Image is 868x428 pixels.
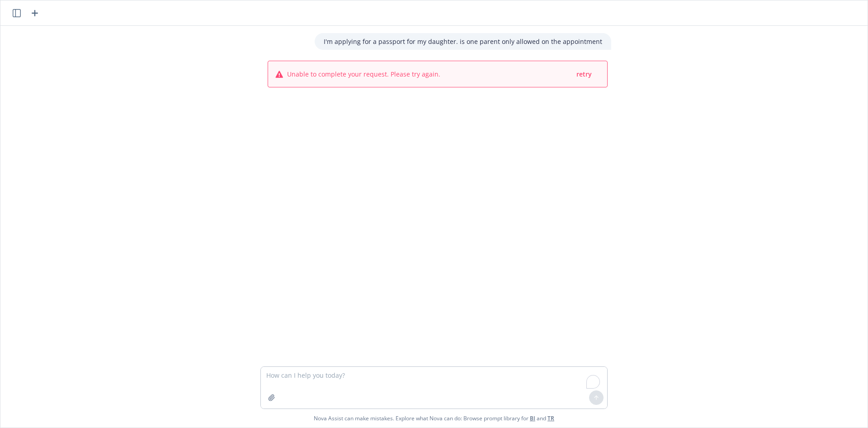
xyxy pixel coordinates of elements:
[576,68,593,80] button: retry
[547,414,554,422] a: TR
[530,414,535,422] a: BI
[324,37,602,46] p: I'm applying for a passport for my daughter. is one parent only allowed on the appointment
[576,70,592,78] span: retry
[314,409,554,428] span: Nova Assist can make mistakes. Explore what Nova can do: Browse prompt library for and
[287,69,440,79] span: Unable to complete your request. Please try again.
[261,367,607,409] textarea: To enrich screen reader interactions, please activate Accessibility in Grammarly extension settings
